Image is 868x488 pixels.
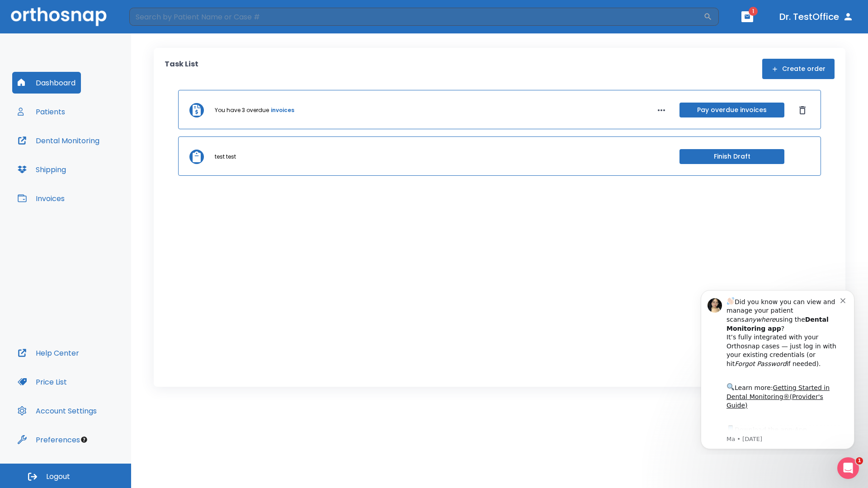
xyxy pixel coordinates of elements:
[11,7,107,26] img: Orthosnap
[153,14,160,21] button: Dismiss notification
[271,106,294,114] a: invoices
[762,59,835,79] button: Create order
[39,153,153,161] p: Message from Ma, sent 6w ago
[679,103,784,117] button: Pay overdue invoices
[12,429,85,450] button: Preferences
[39,144,120,160] a: App Store
[12,130,105,151] button: Dental Monitoring
[12,400,102,422] button: Account Settings
[80,436,88,444] div: Tooltip anchor
[856,457,863,465] span: 1
[12,188,70,209] button: Invoices
[165,59,198,79] p: Task List
[679,149,784,164] button: Finish Draft
[215,153,236,161] p: test test
[749,7,758,16] span: 1
[776,9,857,25] button: Dr. TestOffice
[12,371,72,393] button: Price List
[12,72,81,94] button: Dashboard
[687,282,868,455] iframe: Intercom notifications message
[129,8,703,26] input: Search by Patient Name or Case #
[12,159,71,180] button: Shipping
[12,101,71,122] button: Patients
[795,103,810,117] button: Dismiss
[39,142,153,188] div: Download the app: | ​ Let us know if you need help getting started!
[215,106,269,114] p: You have 3 overdue
[12,342,85,364] button: Help Center
[837,457,859,479] iframe: Intercom live chat
[46,472,70,482] span: Logout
